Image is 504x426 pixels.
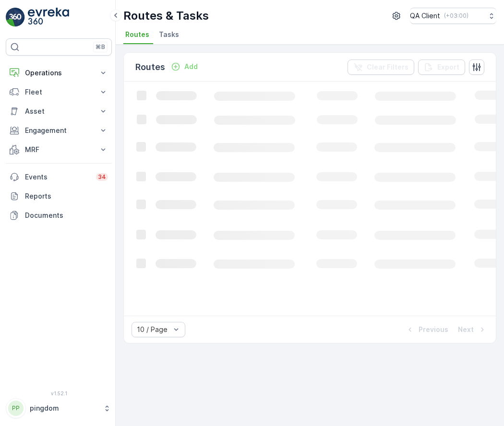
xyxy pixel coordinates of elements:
p: Engagement [25,126,93,135]
p: Routes [135,60,165,74]
p: Reports [25,191,108,201]
button: PPpingdom [6,398,112,418]
p: Previous [419,325,448,334]
p: Next [458,325,474,334]
p: QA Client [410,11,440,21]
button: Export [418,59,465,75]
button: Previous [404,324,449,335]
span: Routes [125,30,149,39]
a: Documents [6,206,112,225]
p: Documents [25,211,108,220]
img: logo [6,8,25,27]
button: Engagement [6,121,112,140]
button: Add [167,61,202,72]
p: Export [437,62,459,72]
img: logo_light-DOdMpM7g.png [28,8,69,27]
a: Events34 [6,167,112,187]
p: ( +03:00 ) [444,12,468,20]
button: Fleet [6,83,112,102]
p: Routes & Tasks [123,8,209,24]
p: Asset [25,106,93,116]
p: Events [25,172,90,182]
button: MRF [6,140,112,159]
button: Asset [6,102,112,121]
a: Reports [6,187,112,206]
p: Operations [25,68,93,78]
p: ⌘B [96,43,105,51]
span: Tasks [159,30,179,39]
div: PP [8,401,24,416]
p: Clear Filters [367,62,408,72]
p: MRF [25,145,93,154]
button: Operations [6,63,112,83]
button: Clear Filters [348,59,414,75]
p: 34 [98,173,106,181]
button: QA Client(+03:00) [410,8,496,24]
span: v 1.52.1 [6,390,112,396]
button: Next [457,324,488,335]
p: Fleet [25,87,93,97]
p: Add [184,62,198,71]
p: pingdom [30,403,98,413]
